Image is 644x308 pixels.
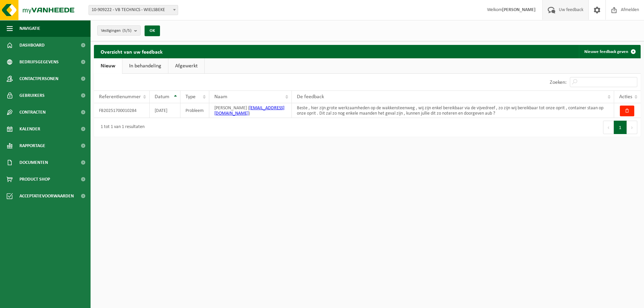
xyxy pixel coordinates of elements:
[627,121,637,134] button: Next
[209,103,292,118] td: [PERSON_NAME] ( )
[292,103,614,118] td: Beste , hier zijn grote werkzaamheden op de wakkensteenweg , wij zijn enkel bereikbaar via de vij...
[19,171,50,188] span: Product Shop
[19,37,45,54] span: Dashboard
[19,137,45,154] span: Rapportage
[19,104,46,121] span: Contracten
[19,54,59,70] span: Bedrijfsgegevens
[614,121,627,134] button: 1
[94,45,169,58] h2: Overzicht van uw feedback
[155,94,169,100] span: Datum
[550,80,567,85] label: Zoeken:
[185,94,196,100] span: Type
[579,45,640,58] a: Nieuwe feedback geven
[145,25,160,36] button: OK
[89,5,178,15] span: 10-909222 - VB TECHNICS - WIELSBEKE
[19,188,74,204] span: Acceptatievoorwaarden
[150,103,180,118] td: [DATE]
[94,103,150,118] td: FB20251700010284
[19,87,45,104] span: Gebruikers
[168,58,204,74] a: Afgewerkt
[97,121,145,133] div: 1 tot 1 van 1 resultaten
[97,25,141,36] button: Vestigingen(5/5)
[214,94,227,100] span: Naam
[502,7,536,12] strong: [PERSON_NAME]
[122,28,131,33] count: (5/5)
[122,58,168,74] a: In behandeling
[99,94,141,100] span: Referentienummer
[214,106,284,116] a: [EMAIL_ADDRESS][DOMAIN_NAME]
[89,5,178,15] span: 10-909222 - VB TECHNICS - WIELSBEKE
[94,58,122,74] a: Nieuw
[297,94,324,100] span: De feedback
[180,103,209,118] td: Probleem
[19,121,40,137] span: Kalender
[101,26,131,36] span: Vestigingen
[19,154,48,171] span: Documenten
[619,94,632,100] span: Acties
[603,121,614,134] button: Previous
[19,20,40,37] span: Navigatie
[19,70,58,87] span: Contactpersonen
